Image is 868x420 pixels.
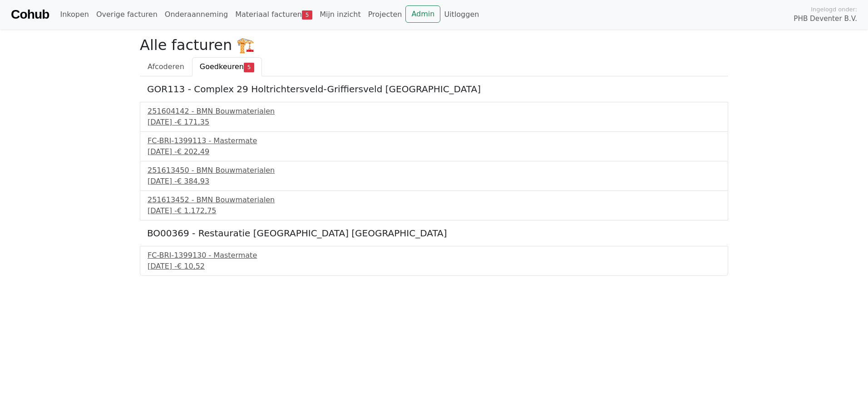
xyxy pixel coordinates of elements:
a: 251613452 - BMN Bouwmaterialen[DATE] -€ 1.172,75 [148,195,720,216]
a: Projecten [365,5,406,24]
span: 5 [244,63,254,72]
a: Inkopen [56,5,92,24]
a: Mijn inzicht [316,5,365,24]
a: Onderaanneming [161,5,232,24]
span: € 10,52 [177,262,205,270]
h5: GOR113 - Complex 29 Holtrichtersveld-Griffiersveld [GEOGRAPHIC_DATA] [147,84,721,95]
span: € 202,49 [177,147,209,156]
a: Afcoderen [140,57,192,76]
span: Ingelogd onder: [811,5,857,14]
a: FC-BRI-1399113 - Mastermate[DATE] -€ 202,49 [148,135,720,157]
div: FC-BRI-1399130 - Mastermate [148,250,720,261]
a: Goedkeuren5 [192,57,262,76]
span: € 171,35 [177,118,209,126]
div: 251613452 - BMN Bouwmaterialen [148,195,720,205]
div: [DATE] - [148,117,720,128]
a: Cohub [11,4,49,25]
h2: Alle facturen 🏗️ [140,36,728,54]
a: Uitloggen [440,5,483,24]
div: 251613450 - BMN Bouwmaterialen [148,165,720,176]
div: [DATE] - [148,176,720,187]
a: Overige facturen [93,5,161,24]
a: FC-BRI-1399130 - Mastermate[DATE] -€ 10,52 [148,250,720,272]
span: Goedkeuren [200,62,244,71]
a: 251613450 - BMN Bouwmaterialen[DATE] -€ 384,93 [148,165,720,187]
div: [DATE] - [148,261,720,272]
span: € 1.172,75 [177,206,217,215]
span: 5 [302,10,312,20]
a: Materiaal facturen5 [232,5,316,24]
div: [DATE] - [148,146,720,157]
div: [DATE] - [148,205,720,216]
div: 251604142 - BMN Bouwmaterialen [148,106,720,117]
div: FC-BRI-1399113 - Mastermate [148,135,720,146]
span: PHB Deventer B.V. [794,14,857,24]
span: € 384,93 [177,177,209,185]
a: Admin [405,5,440,23]
span: Afcoderen [148,62,184,71]
h5: BO00369 - Restauratie [GEOGRAPHIC_DATA] [GEOGRAPHIC_DATA] [147,228,721,239]
a: 251604142 - BMN Bouwmaterialen[DATE] -€ 171,35 [148,106,720,128]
